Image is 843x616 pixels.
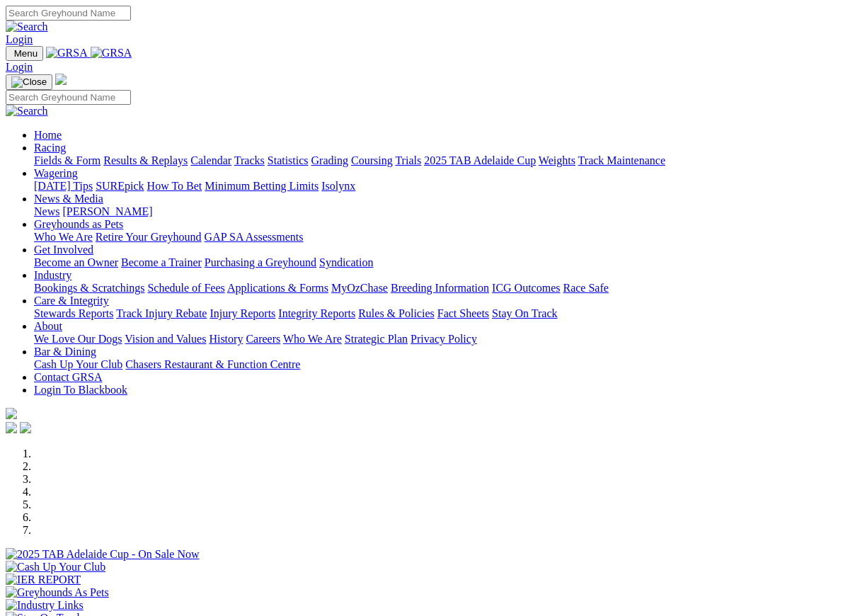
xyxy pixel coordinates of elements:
[563,282,608,294] a: Race Safe
[395,154,421,166] a: Trials
[6,422,17,433] img: facebook.svg
[103,154,188,166] a: Results & Replays
[147,180,202,192] a: How To Bet
[234,154,265,166] a: Tracks
[492,307,557,319] a: Stay On Track
[6,408,17,419] img: logo-grsa-white.png
[34,205,837,218] div: News & Media
[424,154,536,166] a: 2025 TAB Adelaide Cup
[46,47,88,59] img: GRSA
[6,561,105,574] img: Cash Up Your Club
[6,46,43,61] button: Toggle navigation
[6,6,131,21] input: Search
[121,256,202,268] a: Become a Trainer
[321,180,355,192] a: Isolynx
[6,90,131,105] input: Search
[6,574,81,586] img: IER REPORT
[20,422,31,433] img: twitter.svg
[116,307,207,319] a: Track Injury Rebate
[34,384,127,396] a: Login To Blackbook
[210,307,275,319] a: Injury Reports
[125,333,206,345] a: Vision and Values
[34,142,66,154] a: Racing
[34,193,103,205] a: News & Media
[391,282,489,294] a: Breeding Information
[34,154,101,166] a: Fields & Form
[34,346,96,358] a: Bar & Dining
[319,256,373,268] a: Syndication
[205,180,319,192] a: Minimum Betting Limits
[34,358,837,371] div: Bar & Dining
[34,231,837,244] div: Greyhounds as Pets
[34,307,113,319] a: Stewards Reports
[6,21,48,33] img: Search
[34,167,78,179] a: Wagering
[209,333,243,345] a: History
[331,282,388,294] a: MyOzChase
[6,105,48,118] img: Search
[34,282,837,295] div: Industry
[34,307,837,320] div: Care & Integrity
[539,154,575,166] a: Weights
[492,282,560,294] a: ICG Outcomes
[246,333,280,345] a: Careers
[6,599,84,612] img: Industry Links
[6,33,33,45] a: Login
[34,269,71,281] a: Industry
[351,154,393,166] a: Coursing
[11,76,47,88] img: Close
[437,307,489,319] a: Fact Sheets
[205,231,304,243] a: GAP SA Assessments
[34,358,122,370] a: Cash Up Your Club
[6,548,200,561] img: 2025 TAB Adelaide Cup - On Sale Now
[91,47,132,59] img: GRSA
[268,154,309,166] a: Statistics
[34,256,118,268] a: Become an Owner
[55,74,67,85] img: logo-grsa-white.png
[358,307,435,319] a: Rules & Policies
[190,154,231,166] a: Calendar
[62,205,152,217] a: [PERSON_NAME]
[578,154,665,166] a: Track Maintenance
[96,180,144,192] a: SUREpick
[34,333,837,346] div: About
[227,282,328,294] a: Applications & Forms
[34,180,837,193] div: Wagering
[34,205,59,217] a: News
[147,282,224,294] a: Schedule of Fees
[34,371,102,383] a: Contact GRSA
[34,295,109,307] a: Care & Integrity
[34,154,837,167] div: Racing
[34,180,93,192] a: [DATE] Tips
[345,333,408,345] a: Strategic Plan
[34,129,62,141] a: Home
[96,231,202,243] a: Retire Your Greyhound
[205,256,316,268] a: Purchasing a Greyhound
[6,61,33,73] a: Login
[34,231,93,243] a: Who We Are
[34,333,122,345] a: We Love Our Dogs
[34,244,93,256] a: Get Involved
[34,282,144,294] a: Bookings & Scratchings
[34,256,837,269] div: Get Involved
[283,333,342,345] a: Who We Are
[34,320,62,332] a: About
[411,333,477,345] a: Privacy Policy
[6,74,52,90] button: Toggle navigation
[278,307,355,319] a: Integrity Reports
[14,48,38,59] span: Menu
[34,218,123,230] a: Greyhounds as Pets
[125,358,300,370] a: Chasers Restaurant & Function Centre
[311,154,348,166] a: Grading
[6,586,109,599] img: Greyhounds As Pets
